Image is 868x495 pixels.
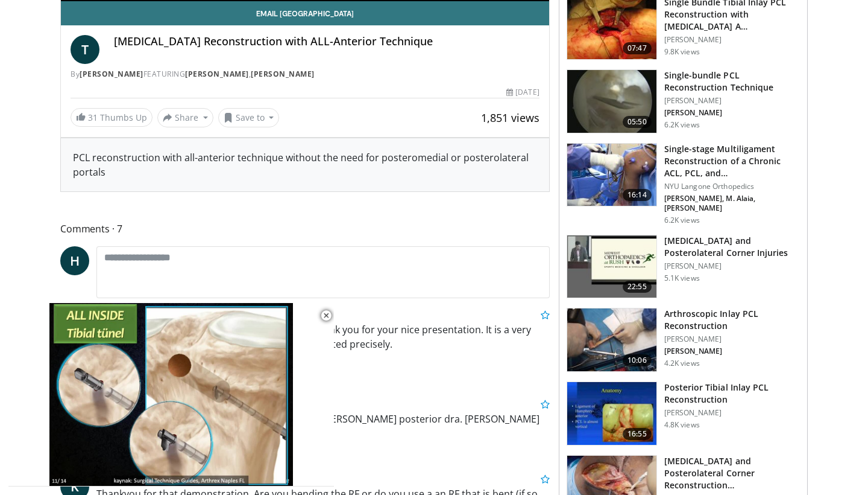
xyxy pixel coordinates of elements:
p: [PERSON_NAME], M. Alaia, [PERSON_NAME] [664,194,800,213]
video-js: Video Player [8,303,334,487]
p: [PERSON_NAME] [664,334,800,344]
span: 05:50 [623,116,652,128]
a: Email [GEOGRAPHIC_DATA] [61,1,549,25]
p: 4.8K views [664,420,700,430]
a: [PERSON_NAME] [251,69,315,79]
h3: [MEDICAL_DATA] and Posterolateral Corner Injuries [664,235,800,259]
span: 1,851 views [481,110,539,125]
h3: Arthroscopic Inlay PCL Reconstruction [664,308,800,332]
button: Save to [218,108,280,127]
span: 16:55 [623,428,652,440]
a: T [71,35,99,64]
h4: [MEDICAL_DATA] Reconstruction with ALL-Anterior Technique [114,35,539,48]
a: 05:50 Single-bundle PCL Reconstruction Technique [PERSON_NAME] [PERSON_NAME] 6.2K views [567,69,800,133]
p: NYU Langone Orthopedics [664,182,800,191]
a: 22:55 [MEDICAL_DATA] and Posterolateral Corner Injuries [PERSON_NAME] 5.1K views [567,235,800,299]
p: 6.2K views [664,216,700,225]
span: 16:14 [623,189,652,201]
span: Comments 7 [60,221,550,237]
span: 22:55 [623,281,652,293]
button: Close [314,303,338,328]
p: [PERSON_NAME] [664,408,800,418]
p: [PERSON_NAME] [664,35,800,45]
div: By FEATURING , [71,69,539,80]
p: [PERSON_NAME] [664,261,800,271]
p: 5.1K views [664,273,700,283]
h3: Posterior Tibial Inlay PCL Reconstruction [664,382,800,406]
p: 4.2K views [664,359,700,368]
p: [PERSON_NAME] [664,108,800,118]
button: Share [157,108,213,127]
h3: Single-bundle PCL Reconstruction Technique [664,69,800,94]
img: 38416_0000_3.png.150x105_q85_crop-smart_upscale.jpg [567,382,656,445]
img: ad0bd3d9-2ac2-4b25-9c44-384141dd66f6.jpg.150x105_q85_crop-smart_upscale.jpg [567,144,656,206]
img: 1d4c78a4-8cd9-4095-b4e9-2849d4cdc18c.150x105_q85_crop-smart_upscale.jpg [567,235,656,298]
div: PCL reconstruction with all-anterior technique without the need for posteromedial or posterolater... [73,150,537,179]
p: [PERSON_NAME] [664,96,800,106]
h3: [MEDICAL_DATA] and Posterolateral Corner Reconstruction… [664,455,800,491]
p: 6.2K views [664,120,700,130]
p: [PERSON_NAME] [664,346,800,356]
a: 10:06 Arthroscopic Inlay PCL Reconstruction [PERSON_NAME] [PERSON_NAME] 4.2K views [567,308,800,372]
img: 302807_0000_1.png.150x105_q85_crop-smart_upscale.jpg [567,308,656,371]
img: f3af6df1-8a85-45ed-8c5a-5abafe4891b9.150x105_q85_crop-smart_upscale.jpg [567,70,656,133]
a: [PERSON_NAME] [185,69,249,79]
a: [PERSON_NAME] [80,69,143,79]
a: 16:14 Single-stage Multiligament Reconstruction of a Chronic ACL, PCL, and… NYU Langone Orthopedi... [567,143,800,225]
span: 31 [88,112,98,123]
span: 07:47 [623,42,652,54]
p: 9.8K views [664,47,700,57]
a: 16:55 Posterior Tibial Inlay PCL Reconstruction [PERSON_NAME] 4.8K views [567,382,800,445]
a: 31 Thumbs Up [71,108,153,127]
div: [DATE] [506,87,539,98]
a: H [60,246,89,275]
h3: Single-stage Multiligament Reconstruction of a Chronic ACL, PCL, and… [664,143,800,179]
span: 10:06 [623,354,652,366]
